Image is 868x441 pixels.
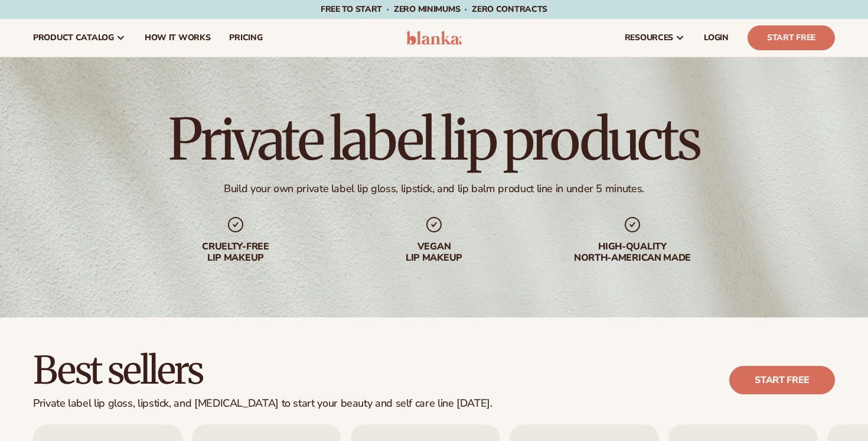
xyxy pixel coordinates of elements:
span: resources [625,33,673,43]
span: LOGIN [704,33,729,43]
a: Start Free [748,25,835,50]
span: product catalog [33,33,114,43]
span: How It Works [145,33,211,43]
img: logo [406,31,462,45]
h2: Best sellers [33,351,492,390]
div: Private label lip gloss, lipstick, and [MEDICAL_DATA] to start your beauty and self care line [DA... [33,397,492,410]
span: Free to start · ZERO minimums · ZERO contracts [321,4,547,15]
a: Start free [729,366,835,394]
div: Cruelty-free lip makeup [160,241,311,264]
a: resources [615,19,694,57]
a: How It Works [135,19,220,57]
a: LOGIN [694,19,738,57]
div: High-quality North-american made [557,241,708,264]
h1: Private label lip products [168,111,699,168]
a: pricing [220,19,272,57]
a: product catalog [24,19,135,57]
div: Vegan lip makeup [358,241,510,264]
div: Build your own private label lip gloss, lipstick, and lip balm product line in under 5 minutes. [224,182,644,196]
span: pricing [229,33,262,43]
